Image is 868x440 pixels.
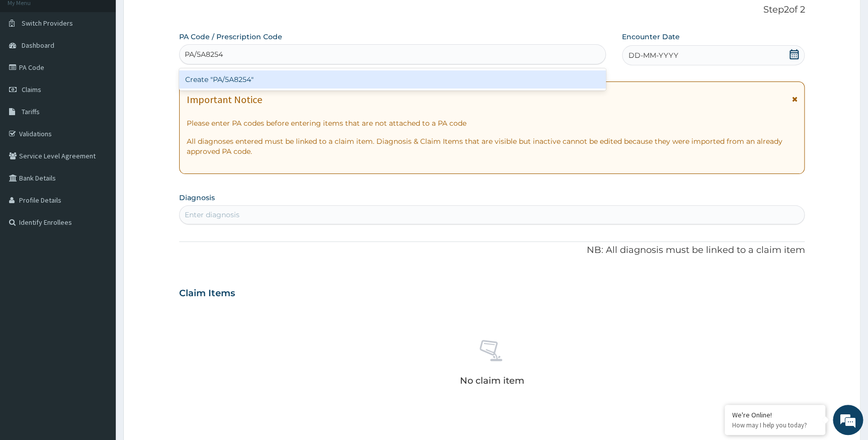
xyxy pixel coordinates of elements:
div: Chat with us now [52,56,169,69]
div: Minimize live chat window [165,5,189,29]
span: Switch Providers [22,19,73,28]
p: All diagnoses entered must be linked to a claim item. Diagnosis & Claim Items that are visible bu... [187,136,798,156]
div: Enter diagnosis [185,210,240,220]
label: Diagnosis [179,193,215,203]
textarea: Type your message and hit 'Enter' [5,275,192,310]
div: We're Online! [732,410,818,419]
p: NB: All diagnosis must be linked to a claim item [179,244,805,257]
label: PA Code / Prescription Code [179,32,282,42]
div: Create "PA/5A8254" [179,70,606,89]
label: Encounter Date [622,32,680,42]
p: No claim item [459,376,524,386]
h1: Important Notice [187,94,262,105]
span: Tariffs [22,107,40,116]
span: DD-MM-YYYY [628,50,678,60]
span: Dashboard [22,41,54,50]
p: Step 2 of 2 [179,5,805,16]
p: Please enter PA codes before entering items that are not attached to a PA code [187,118,798,128]
span: We're online! [58,127,139,228]
span: Claims [22,85,41,94]
p: How may I help you today? [732,421,818,429]
img: d_794563401_company_1708531726252_794563401 [19,50,41,75]
h3: Claim Items [179,288,235,299]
